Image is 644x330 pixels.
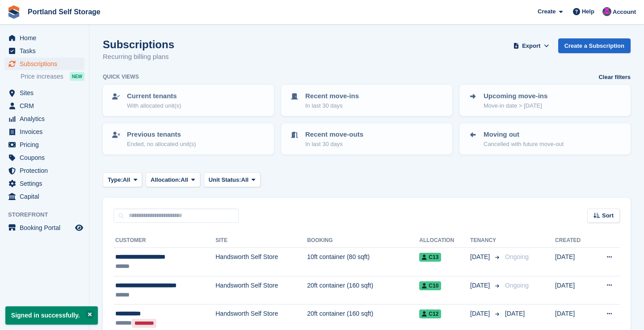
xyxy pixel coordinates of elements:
[123,175,130,184] span: All
[215,248,307,276] td: Handsworth Self Store
[4,164,84,177] a: menu
[20,164,73,177] span: Protection
[20,45,73,57] span: Tasks
[24,4,104,19] a: Portland Self Storage
[555,248,593,276] td: [DATE]
[470,252,492,262] span: [DATE]
[538,7,556,16] span: Create
[127,129,196,140] p: Previous tenants
[484,129,564,140] p: Moving out
[505,253,529,260] span: Ongoing
[305,101,359,110] p: In last 30 days
[505,282,529,289] span: Ongoing
[5,306,98,325] p: Signed in successfully.
[307,276,419,305] td: 20ft container (160 sqft)
[419,309,441,318] span: C12
[582,7,594,16] span: Help
[512,38,551,53] button: Export
[103,172,142,187] button: Type: All
[602,211,614,220] span: Sort
[103,38,174,50] h1: Subscriptions
[70,72,84,81] div: NEW
[613,8,636,17] span: Account
[307,234,419,248] th: Booking
[146,172,200,187] button: Allocation: All
[215,234,307,248] th: Site
[7,5,21,19] img: stora-icon-8386f47178a22dfd0bd8f6a31ec36ba5ce8667c1dd55bd0f319d3a0aa187defe.svg
[307,248,419,276] td: 10ft container (80 sqft)
[104,86,273,115] a: Current tenants With allocated unit(s)
[20,125,73,138] span: Invoices
[127,101,181,110] p: With allocated unit(s)
[505,310,525,317] span: [DATE]
[74,222,84,233] a: Preview store
[305,140,363,149] p: In last 30 days
[4,190,84,203] a: menu
[181,175,188,184] span: All
[282,86,451,115] a: Recent move-ins In last 30 days
[4,151,84,164] a: menu
[555,234,593,248] th: Created
[4,100,84,112] a: menu
[558,38,631,53] a: Create a Subscription
[20,221,73,234] span: Booking Portal
[419,234,470,248] th: Allocation
[4,138,84,151] a: menu
[151,175,181,184] span: Allocation:
[484,91,547,101] p: Upcoming move-ins
[484,101,547,110] p: Move-in date > [DATE]
[103,52,174,62] p: Recurring billing plans
[598,73,631,82] a: Clear filters
[470,309,492,318] span: [DATE]
[20,138,73,151] span: Pricing
[20,190,73,203] span: Capital
[419,281,441,290] span: C10
[4,113,84,125] a: menu
[8,210,89,219] span: Storefront
[484,140,564,149] p: Cancelled with future move-out
[522,42,540,50] span: Export
[104,124,273,154] a: Previous tenants Ended, no allocated unit(s)
[20,58,73,70] span: Subscriptions
[108,175,123,184] span: Type:
[204,172,261,187] button: Unit Status: All
[4,58,84,70] a: menu
[209,175,241,184] span: Unit Status:
[602,7,611,16] img: David Baker
[215,276,307,305] td: Handsworth Self Store
[555,276,593,305] td: [DATE]
[419,253,441,262] span: C13
[20,32,73,44] span: Home
[20,151,73,164] span: Coupons
[241,175,249,184] span: All
[4,87,84,99] a: menu
[460,86,630,115] a: Upcoming move-ins Move-in date > [DATE]
[127,140,196,149] p: Ended, no allocated unit(s)
[460,124,630,154] a: Moving out Cancelled with future move-out
[20,87,73,99] span: Sites
[4,177,84,190] a: menu
[4,125,84,138] a: menu
[127,91,181,101] p: Current tenants
[4,221,84,234] a: menu
[21,71,84,81] a: Price increases NEW
[305,91,359,101] p: Recent move-ins
[20,113,73,125] span: Analytics
[282,124,451,154] a: Recent move-outs In last 30 days
[20,100,73,112] span: CRM
[21,72,63,81] span: Price increases
[20,177,73,190] span: Settings
[470,234,501,248] th: Tenancy
[305,129,363,140] p: Recent move-outs
[4,32,84,44] a: menu
[103,73,139,81] h6: Quick views
[4,45,84,57] a: menu
[114,234,215,248] th: Customer
[470,281,492,290] span: [DATE]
